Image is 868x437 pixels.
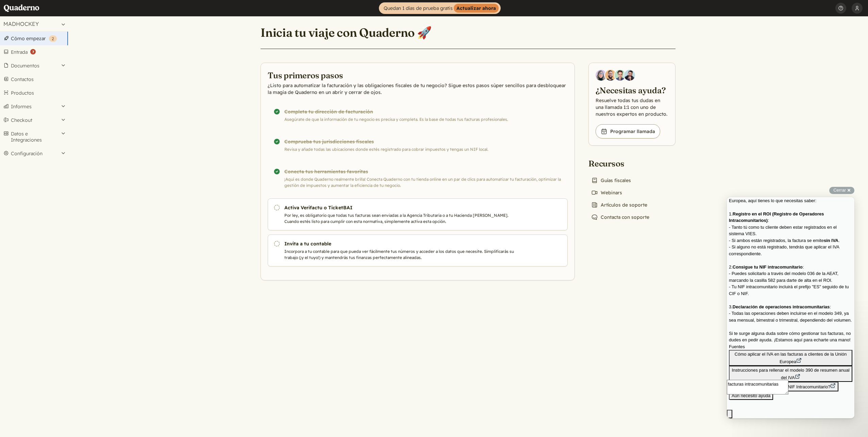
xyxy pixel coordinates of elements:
a: Contacta con soporte [588,212,652,222]
button: Cerrar [829,187,854,194]
p: ¿Listo para automatizar la facturación y las obligaciones fiscales de tu negocio? Sigue estos pas... [268,82,568,96]
img: Javier Rubio, DevRel at Quaderno [624,70,635,81]
a: Webinars [588,188,625,197]
img: Ivo Oltmans, Business Developer at Quaderno [615,70,625,81]
p: Por ley, es obligatorio que todas tus facturas sean enviadas a la Agencia Tributaria o a tu Hacie... [284,212,516,225]
iframe: Help Scout Beacon - Live Chat, Contact Form, and Knowledge Base [727,197,854,418]
img: Jairo Fumero, Account Executive at Quaderno [605,70,616,81]
h3: Activa Verifactu o TicketBAI [284,204,516,211]
h2: ¿Necesitas ayuda? [596,85,668,96]
strong: Consigue tu NIF intracomunitario [6,67,76,72]
div: Fuentes [2,146,126,153]
strong: Actualizar ahora [454,4,499,13]
span: 2 [52,36,54,41]
span: Cerrar [833,188,846,193]
a: Programar llamada [596,124,660,139]
h1: Inicia tu viaje con Quaderno 🚀 [261,25,432,40]
h2: Tus primeros pasos [268,70,568,81]
button: Cómo aplicar el IVA en las facturas a clientes de la Unión Europea [2,153,126,169]
a: Artículos de soporte [588,200,650,210]
strong: Declaración de operaciones intracomunitarias [6,107,103,112]
a: Quedan 1 días de prueba gratisActualizar ahora [379,2,501,14]
a: Invita a tu contable Incorpora a tu contable para que pueda ver fácilmente tus números y acceder ... [268,234,568,266]
a: Activa Verifactu o TicketBAI Por ley, es obligatorio que todas tus facturas sean enviadas a la Ag... [268,198,568,230]
button: Instrucciones para rellenar el modelo 390 de resumen anual del IVA [2,169,126,185]
strong: Registro en el ROI (Registro de Operadores Intracomunitarios) [2,14,97,26]
p: Resuelve todas tus dudas en una llamada 1:1 con uno de nuestros expertos en producto. [596,97,668,117]
strong: 7 [30,49,36,54]
img: Diana Carrasco, Account Executive at Quaderno [596,70,606,81]
strong: sin IVA [97,41,112,46]
a: Guías fiscales [588,176,634,185]
p: Incorpora a tu contable para que pueda ver fácilmente tus números y acceder a los datos que neces... [284,248,516,261]
h3: Invita a tu contable [284,240,516,247]
h2: Recursos [588,158,652,169]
